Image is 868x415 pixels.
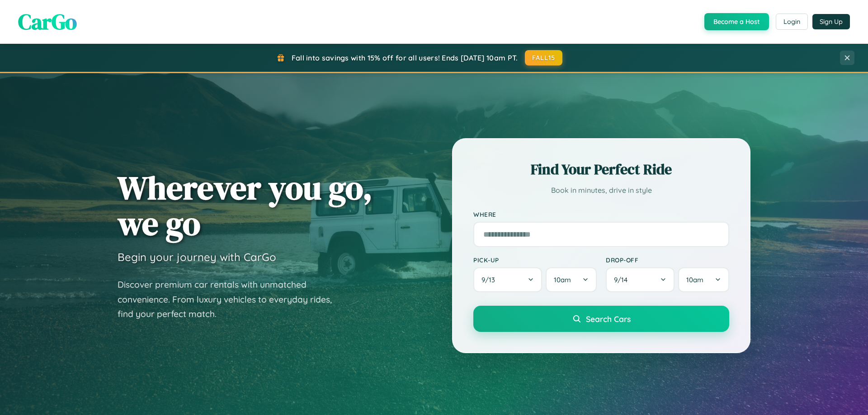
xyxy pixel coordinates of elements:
[586,314,631,324] span: Search Cars
[118,277,344,322] p: Discover premium car rentals with unmatched convenience. From luxury vehicles to everyday rides, ...
[18,7,77,37] span: CarGo
[678,267,729,292] button: 10am
[473,210,729,218] label: Where
[686,275,703,284] span: 10am
[118,170,373,241] h1: Wherever you go, we go
[292,53,518,62] span: Fall into savings with 15% off for all users! Ends [DATE] 10am PT.
[812,14,850,29] button: Sign Up
[614,275,632,284] span: 9 / 14
[776,14,808,30] button: Login
[525,50,563,65] button: FALL15
[704,13,769,30] button: Become a Host
[473,267,542,292] button: 9/13
[473,306,729,332] button: Search Cars
[118,250,276,264] h3: Begin your journey with CarGo
[473,159,729,179] h2: Find Your Perfect Ride
[554,275,571,284] span: 10am
[473,256,597,264] label: Pick-up
[606,256,729,264] label: Drop-off
[546,267,597,292] button: 10am
[473,184,729,197] p: Book in minutes, drive in style
[481,275,500,284] span: 9 / 13
[606,267,675,292] button: 9/14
